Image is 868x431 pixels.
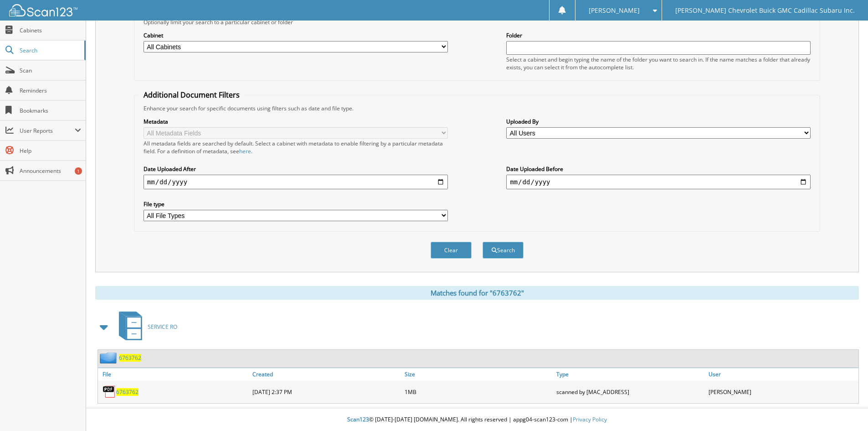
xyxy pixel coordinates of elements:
[506,165,811,173] label: Date Uploaded Before
[98,368,250,380] a: File
[144,165,448,173] label: Date Uploaded After
[239,147,251,155] a: here
[554,383,706,401] div: scanned by [MAC_ADDRESS]
[506,118,811,125] label: Uploaded By
[250,383,402,401] div: [DATE] 2:37 PM
[144,31,448,39] label: Cabinet
[483,242,524,259] button: Search
[554,368,706,380] a: Type
[20,26,81,34] span: Cabinets
[506,31,811,39] label: Folder
[20,127,75,135] span: User Reports
[822,387,868,431] iframe: Chat Widget
[119,354,141,362] a: 6763762
[573,415,607,423] a: Privacy Policy
[100,352,119,363] img: folder2.png
[706,383,858,401] div: [PERSON_NAME]
[113,309,177,345] a: SERVICE RO
[144,118,448,125] label: Metadata
[9,4,77,16] img: scan123-logo-white.svg
[20,167,81,175] span: Announcements
[431,242,472,259] button: Clear
[347,415,369,423] span: Scan123
[506,175,811,189] input: end
[95,286,859,300] div: Matches found for "6763762"
[506,56,811,71] div: Select a cabinet and begin typing the name of the folder you want to search in. If the name match...
[20,67,81,74] span: Scan
[20,47,80,54] span: Search
[144,200,448,208] label: File type
[20,107,81,114] span: Bookmarks
[402,368,555,380] a: Size
[589,8,640,13] span: [PERSON_NAME]
[75,167,82,175] div: 1
[148,323,177,331] span: SERVICE RO
[139,90,244,100] legend: Additional Document Filters
[706,368,858,380] a: User
[20,87,81,94] span: Reminders
[139,18,815,26] div: Optionally limit your search to a particular cabinet or folder
[139,104,815,112] div: Enhance your search for specific documents using filters such as date and file type.
[116,388,139,396] a: 6763762
[675,8,855,13] span: [PERSON_NAME] Chevrolet Buick GMC Cadillac Subaru Inc.
[86,409,868,431] div: © [DATE]-[DATE] [DOMAIN_NAME]. All rights reserved | appg04-scan123-com |
[144,140,448,155] div: All metadata fields are searched by default. Select a cabinet with metadata to enable filtering b...
[402,383,555,401] div: 1MB
[103,385,116,399] img: PDF.png
[20,147,81,155] span: Help
[250,368,402,380] a: Created
[144,175,448,189] input: start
